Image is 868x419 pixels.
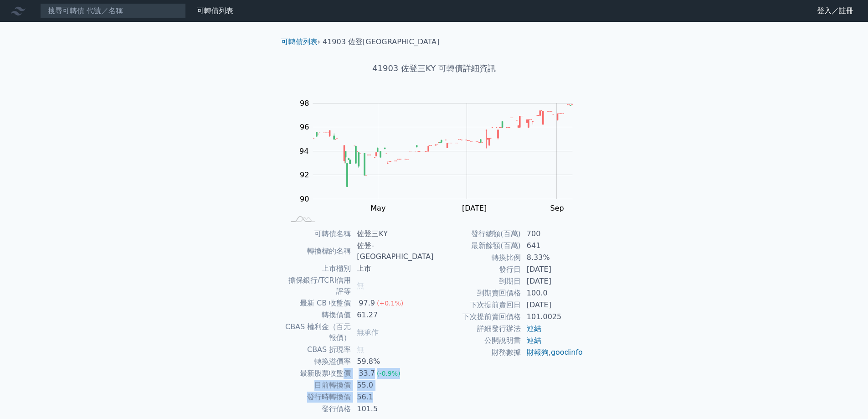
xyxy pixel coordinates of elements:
td: [DATE] [521,264,584,275]
a: 可轉債列表 [197,6,233,15]
td: 61.27 [351,309,434,321]
div: 聊天小工具 [822,375,868,419]
a: 可轉債列表 [281,37,318,46]
td: 公開說明書 [434,335,521,347]
td: 發行總額(百萬) [434,228,521,240]
span: (-0.9%) [377,370,401,377]
iframe: Chat Widget [822,375,868,419]
g: Series [313,105,572,187]
td: 上市櫃別 [285,263,352,274]
td: , [521,347,584,358]
td: CBAS 權利金（百元報價） [285,321,352,344]
td: 101.0025 [521,311,584,323]
tspan: 94 [299,147,308,155]
td: 財務數據 [434,347,521,358]
td: 詳細發行辦法 [434,323,521,335]
tspan: 90 [300,195,309,203]
td: 最新餘額(百萬) [434,240,521,252]
td: 700 [521,228,584,240]
a: 連結 [527,324,541,333]
li: 41903 佐登[GEOGRAPHIC_DATA] [323,36,439,47]
a: goodinfo [551,348,583,357]
td: 101.5 [351,403,434,415]
tspan: Sep [550,204,564,212]
tspan: May [370,204,385,212]
li: › [281,36,320,47]
td: 下次提前賣回價格 [434,311,521,323]
div: 97.9 [357,298,377,309]
td: 100.0 [521,287,584,299]
td: 55.0 [351,379,434,391]
td: 轉換比例 [434,252,521,264]
td: 轉換溢價率 [285,356,352,367]
td: 發行時轉換價 [285,391,352,403]
td: 到期日 [434,275,521,287]
a: 登入／註冊 [810,4,861,18]
a: 連結 [527,336,541,345]
a: 財報狗 [527,348,549,357]
td: 最新 CB 收盤價 [285,297,352,309]
td: 擔保銀行/TCRI信用評等 [285,274,352,297]
tspan: 92 [300,171,309,179]
td: 上市 [351,263,434,274]
td: 發行日 [434,264,521,275]
td: 56.1 [351,391,434,403]
td: 發行價格 [285,403,352,415]
td: 佐登-[GEOGRAPHIC_DATA] [351,240,434,263]
td: 641 [521,240,584,252]
td: 佐登三KY [351,228,434,240]
span: 無承作 [357,328,379,336]
tspan: 98 [300,99,309,108]
td: 8.33% [521,252,584,264]
h1: 41903 佐登三KY 可轉債詳細資訊 [274,62,595,75]
tspan: [DATE] [462,204,487,212]
span: 無 [357,281,364,290]
td: 到期賣回價格 [434,287,521,299]
td: 下次提前賣回日 [434,299,521,311]
g: Chart [295,99,586,212]
div: 33.7 [357,368,377,379]
td: 轉換標的名稱 [285,240,352,263]
td: CBAS 折現率 [285,344,352,356]
td: 可轉債名稱 [285,228,352,240]
td: [DATE] [521,275,584,287]
span: 無 [357,345,364,354]
td: 最新股票收盤價 [285,367,352,379]
td: 轉換價值 [285,309,352,321]
input: 搜尋可轉債 代號／名稱 [40,3,186,19]
td: 目前轉換價 [285,379,352,391]
td: 59.8% [351,356,434,367]
tspan: 96 [300,123,309,131]
td: [DATE] [521,299,584,311]
span: (+0.1%) [377,300,403,307]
